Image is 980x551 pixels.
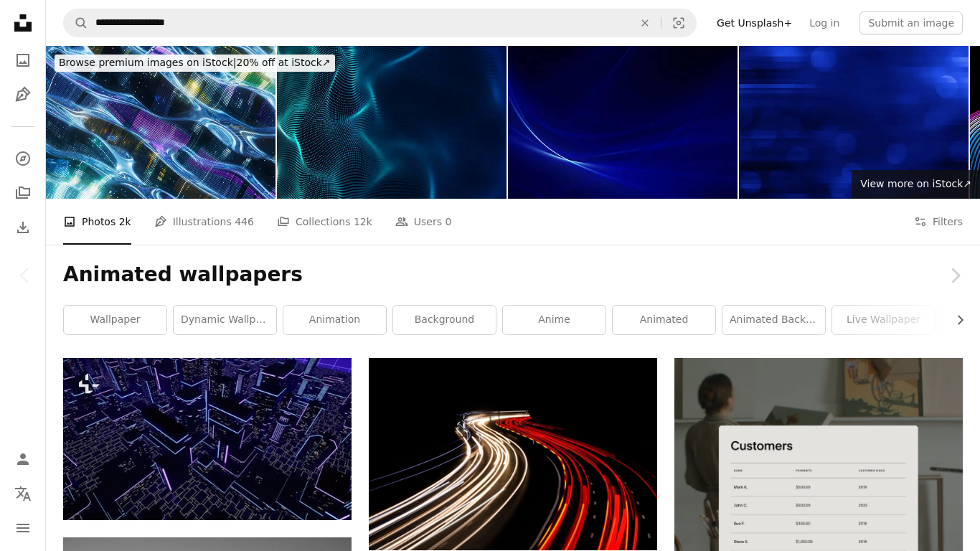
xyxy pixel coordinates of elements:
[63,358,352,520] img: a large city filled with lots of tall buildings
[9,144,37,173] a: Explore
[277,46,507,199] img: Abstract network of digital particles
[860,178,971,189] span: View more on iStock ↗
[154,199,254,245] a: Illustrations 446
[508,46,738,199] img: Abstract Light blue Background Textured Effect,XXXL
[708,11,801,34] a: Get Unsplash+
[63,9,697,37] form: Find visuals sitewide
[859,11,963,34] button: Submit an image
[64,9,88,37] button: Search Unsplash
[63,262,963,288] h1: Animated wallpapers
[722,306,825,334] a: animated background
[661,9,696,37] button: Visual search
[63,433,352,446] a: a large city filled with lots of tall buildings
[9,445,37,474] a: Log in / Sign up
[9,80,37,109] a: Illustrations
[369,448,657,461] a: high-angle photography of road at nighttime
[395,199,452,245] a: Users 0
[914,199,963,245] button: Filters
[801,11,848,34] a: Log in
[46,46,275,199] img: Dynamic Flow of Digital Data Streams
[64,306,166,334] a: wallpaper
[174,306,276,334] a: dynamic wallpaper
[59,57,331,68] span: 20% off at iStock ↗
[9,46,37,75] a: Photos
[46,46,344,80] a: Browse premium images on iStock|20% off at iStock↗
[739,46,969,199] img: Abstract dynamic background with bokeh light
[852,170,980,199] a: View more on iStock↗
[613,306,715,334] a: animated
[446,214,452,230] span: 0
[9,514,37,542] button: Menu
[9,479,37,508] button: Language
[277,199,372,245] a: Collections 12k
[930,207,980,344] a: Next
[354,214,372,230] span: 12k
[629,9,661,37] button: Clear
[283,306,386,334] a: animation
[59,57,236,68] span: Browse premium images on iStock |
[9,179,37,207] a: Collections
[369,358,657,550] img: high-angle photography of road at nighttime
[832,306,935,334] a: live wallpaper
[503,306,606,334] a: anime
[235,214,254,230] span: 446
[393,306,496,334] a: background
